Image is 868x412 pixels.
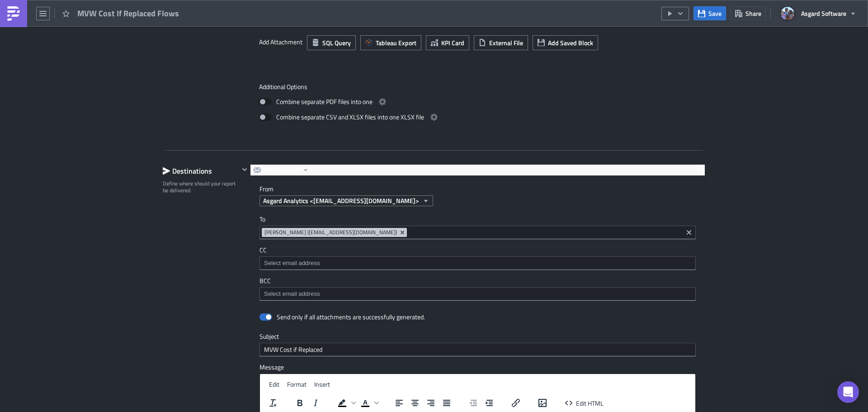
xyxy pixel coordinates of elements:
[277,313,425,321] div: Send only if all attachments are successfully generated.
[264,165,299,175] span: SMTP Server
[399,228,407,237] button: Remove Tag
[576,398,604,407] span: Edit HTML
[259,363,696,371] label: Message
[335,397,357,409] div: Background color
[376,38,416,47] span: Tableau Export
[775,4,861,24] button: Asgard Software
[259,35,302,49] label: Add Attachment
[837,381,859,403] div: Open Intercom Messenger
[508,397,524,409] button: Insert/edit link
[269,379,279,389] span: Edit
[262,289,693,298] input: Select em ail add ress
[292,397,307,409] button: Bold
[287,379,307,389] span: Format
[745,9,761,18] span: Share
[533,35,598,50] button: Add Saved Block
[259,215,696,223] label: To
[307,35,356,50] button: SQL Query
[77,8,180,19] span: MVW Cost If Replaced Flows
[441,38,464,47] span: KPI Card
[708,9,722,18] span: Save
[259,246,696,254] label: CC
[481,397,497,409] button: Increase indent
[259,277,696,285] label: BCC
[358,397,380,409] div: Text color
[308,397,323,409] button: Italic
[439,397,454,409] button: Justify
[259,83,696,91] label: Additional Options
[561,397,607,409] button: Edit HTML
[360,35,421,50] button: Tableau Export
[262,259,693,268] input: Select em ail add ress
[780,6,795,21] img: Avatar
[4,4,432,11] body: Rich Text Area. Press ALT-0 for help.
[263,196,419,205] span: Asgard Analytics <[EMAIL_ADDRESS][DOMAIN_NAME]>
[239,164,250,175] button: Hide content
[466,397,481,409] button: Decrease indent
[276,112,424,123] span: Combine separate CSV and XLSX files into one XLSX file
[265,397,281,409] button: Clear formatting
[259,185,705,193] label: From
[535,397,550,409] button: Insert/edit image
[6,6,21,21] img: PushMetrics
[489,38,523,47] span: External File
[407,397,423,409] button: Align center
[276,96,373,107] span: Combine separate PDF files into one
[731,6,766,20] button: Share
[322,38,351,47] span: SQL Query
[264,229,397,236] span: [PERSON_NAME] ([EMAIL_ADDRESS][DOMAIN_NAME])
[684,227,694,238] button: Clear selected items
[250,165,312,175] button: SMTP Server
[163,180,239,194] div: Define where should your report be delivered.
[801,9,846,18] span: Asgard Software
[548,38,593,47] span: Add Saved Block
[426,35,469,50] button: KPI Card
[693,6,726,20] button: Save
[474,35,528,50] button: External File
[423,397,439,409] button: Align right
[259,332,696,341] label: Subject
[259,195,433,206] button: Asgard Analytics <[EMAIL_ADDRESS][DOMAIN_NAME]>
[392,397,407,409] button: Align left
[314,379,330,389] span: Insert
[163,164,239,178] div: Destinations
